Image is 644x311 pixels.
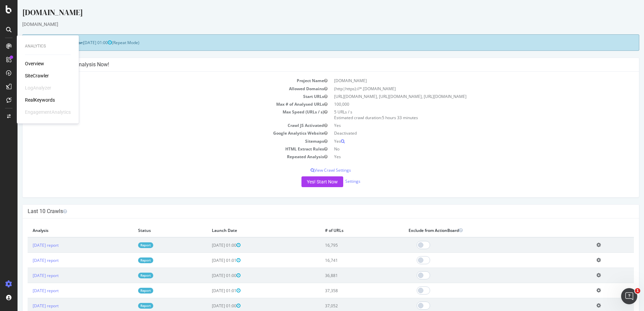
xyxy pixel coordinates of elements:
[10,100,313,108] td: Max # of Analysed URLs
[313,122,616,129] td: Yes
[10,167,616,173] p: View Crawl Settings
[25,84,51,91] div: LogAnalyzer
[194,288,223,293] span: [DATE] 01:01
[302,237,386,253] td: 16,795
[121,257,136,263] a: Report
[5,34,622,51] div: (Repeat Mode)
[386,223,574,237] th: Exclude from ActionBoard
[194,242,223,248] span: [DATE] 01:00
[10,40,66,45] strong: Next Launch Scheduled for:
[313,137,616,145] td: Yes
[10,93,313,100] td: Start URLs
[10,85,313,93] td: Allowed Domains
[15,242,41,248] a: [DATE] report
[121,242,136,248] a: Report
[121,303,136,309] a: Report
[121,273,136,278] a: Report
[364,115,400,120] span: 5 hours 33 minutes
[313,100,616,108] td: 100,000
[194,303,223,309] span: [DATE] 01:00
[313,93,616,100] td: [URL][DOMAIN_NAME], [URL][DOMAIN_NAME], [URL][DOMAIN_NAME]
[313,129,616,137] td: Deactivated
[10,153,313,161] td: Repeated Analysis
[10,137,313,145] td: Sitemaps
[10,77,313,84] td: Project Name
[10,129,313,137] td: Google Analytics Website
[25,97,55,103] a: RealKeywords
[121,288,136,293] a: Report
[66,40,94,45] span: [DATE] 01:00
[25,43,71,49] div: Analytics
[302,223,386,237] th: # of URLs
[189,223,302,237] th: Launch Date
[116,223,189,237] th: Status
[313,85,616,93] td: (http|https)://*.[DOMAIN_NAME]
[15,273,41,278] a: [DATE] report
[313,77,616,84] td: [DOMAIN_NAME]
[194,273,223,278] span: [DATE] 01:00
[621,288,637,304] iframe: Intercom live chat
[313,153,616,161] td: Yes
[10,122,313,129] td: Crawl JS Activated
[302,283,386,298] td: 37,358
[10,61,616,68] h4: Configure your New Analysis Now!
[284,176,326,187] button: Yes! Start Now
[10,223,116,237] th: Analysis
[15,288,41,293] a: [DATE] report
[10,108,313,122] td: Max Speed (URLs / s)
[25,72,49,79] a: SiteCrawler
[635,288,640,293] span: 1
[15,303,41,309] a: [DATE] report
[313,145,616,153] td: No
[5,7,622,21] div: [DOMAIN_NAME]
[313,108,616,122] td: 5 URLs / s Estimated crawl duration:
[25,109,71,115] div: EngagementAnalytics
[25,60,44,67] a: Overview
[194,257,223,263] span: [DATE] 01:01
[10,208,616,215] h4: Last 10 Crawls
[302,268,386,283] td: 36,881
[15,257,41,263] a: [DATE] report
[328,178,343,184] a: Settings
[10,145,313,153] td: HTML Extract Rules
[302,253,386,268] td: 16,741
[5,21,622,28] div: [DOMAIN_NAME]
